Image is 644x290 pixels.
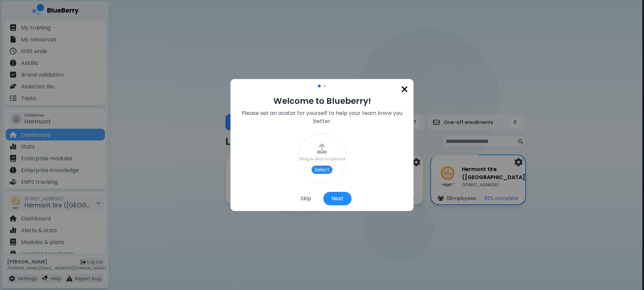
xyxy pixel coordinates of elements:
[401,85,408,94] img: close icon
[299,156,345,162] div: Drag & drop to upload
[292,192,319,205] button: Skip
[236,109,408,125] p: Please set an avatar for yourself to help your team know you better.
[323,192,352,205] button: Next
[312,166,332,174] button: Select
[236,95,408,107] p: Welcome to Blueberry!
[317,143,327,154] img: upload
